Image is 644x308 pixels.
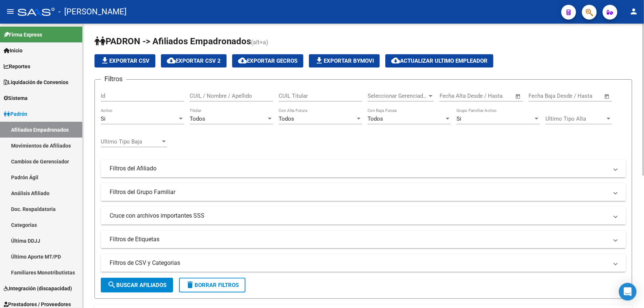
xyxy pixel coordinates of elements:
[100,58,149,64] span: Exportar CSV
[251,39,268,46] span: (alt+a)
[476,93,512,99] input: Fecha fin
[4,31,42,39] span: Firma Express
[391,58,488,64] span: Actualizar ultimo Empleador
[100,56,109,65] mat-icon: file_download
[4,62,30,70] span: Reportes
[101,160,626,177] mat-expansion-panel-header: Filtros del Afiliado
[368,115,383,122] span: Todos
[110,235,608,243] mat-panel-title: Filtros de Etiquetas
[603,92,612,101] button: Open calendar
[94,36,251,46] span: PADRON -> Afiliados Empadronados
[167,56,176,65] mat-icon: cloud_download
[315,58,374,64] span: Exportar Bymovi
[110,259,608,267] mat-panel-title: Filtros de CSV y Categorias
[190,115,205,122] span: Todos
[167,58,221,64] span: Exportar CSV 2
[4,94,28,102] span: Sistema
[186,282,239,288] span: Borrar Filtros
[101,138,161,145] span: Ultimo Tipo Baja
[101,115,106,122] span: Si
[528,93,558,99] input: Fecha inicio
[514,92,523,101] button: Open calendar
[457,115,461,122] span: Si
[238,56,247,65] mat-icon: cloud_download
[179,278,245,293] button: Borrar Filtros
[6,7,15,16] mat-icon: menu
[110,188,608,196] mat-panel-title: Filtros del Grupo Familiar
[161,54,227,68] button: Exportar CSV 2
[110,212,608,220] mat-panel-title: Cruce con archivos importantes SSS
[368,93,427,99] span: Seleccionar Gerenciador
[238,58,297,64] span: Exportar GECROS
[101,74,126,84] h3: Filtros
[4,78,68,86] span: Liquidación de Convenios
[391,56,400,65] mat-icon: cloud_download
[94,54,155,68] button: Exportar CSV
[565,93,601,99] input: Fecha fin
[385,54,493,68] button: Actualizar ultimo Empleador
[545,115,605,122] span: Ultimo Tipo Alta
[629,7,638,16] mat-icon: person
[315,56,324,65] mat-icon: file_download
[101,183,626,201] mat-expansion-panel-header: Filtros del Grupo Familiar
[279,115,294,122] span: Todos
[619,283,637,301] div: Open Intercom Messenger
[232,54,303,68] button: Exportar GECROS
[4,284,72,293] span: Integración (discapacidad)
[101,278,173,293] button: Buscar Afiliados
[58,4,127,20] span: - [PERSON_NAME]
[101,207,626,225] mat-expansion-panel-header: Cruce con archivos importantes SSS
[440,93,469,99] input: Fecha inicio
[186,280,194,289] mat-icon: delete
[110,165,608,173] mat-panel-title: Filtros del Afiliado
[101,231,626,248] mat-expansion-panel-header: Filtros de Etiquetas
[107,282,166,288] span: Buscar Afiliados
[309,54,380,68] button: Exportar Bymovi
[107,280,116,289] mat-icon: search
[4,110,27,118] span: Padrón
[101,254,626,272] mat-expansion-panel-header: Filtros de CSV y Categorias
[4,46,23,55] span: Inicio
